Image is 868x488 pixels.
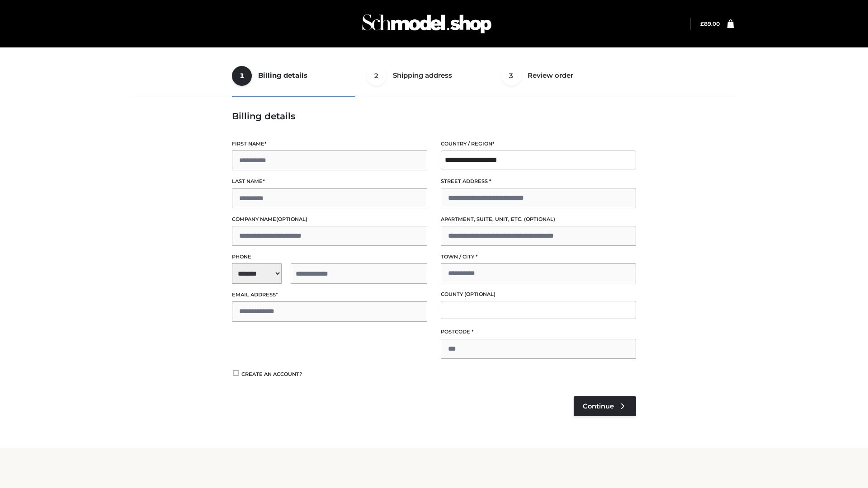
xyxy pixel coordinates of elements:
[524,216,555,222] span: (optional)
[441,328,636,336] label: Postcode
[232,177,427,186] label: Last name
[583,402,614,410] span: Continue
[441,253,636,261] label: Town / City
[441,177,636,186] label: Street address
[276,216,307,222] span: (optional)
[232,291,427,299] label: Email address
[441,215,636,224] label: Apartment, suite, unit, etc.
[359,6,495,42] img: Schmodel Admin 964
[232,370,240,376] input: Create an account?
[441,290,636,299] label: County
[232,111,636,122] h3: Billing details
[700,20,720,27] bdi: 89.00
[700,20,704,27] span: £
[241,371,302,377] span: Create an account?
[232,253,427,261] label: Phone
[232,140,427,148] label: First name
[232,215,427,224] label: Company name
[574,396,636,416] a: Continue
[700,20,720,27] a: £89.00
[441,140,636,148] label: Country / Region
[464,291,495,297] span: (optional)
